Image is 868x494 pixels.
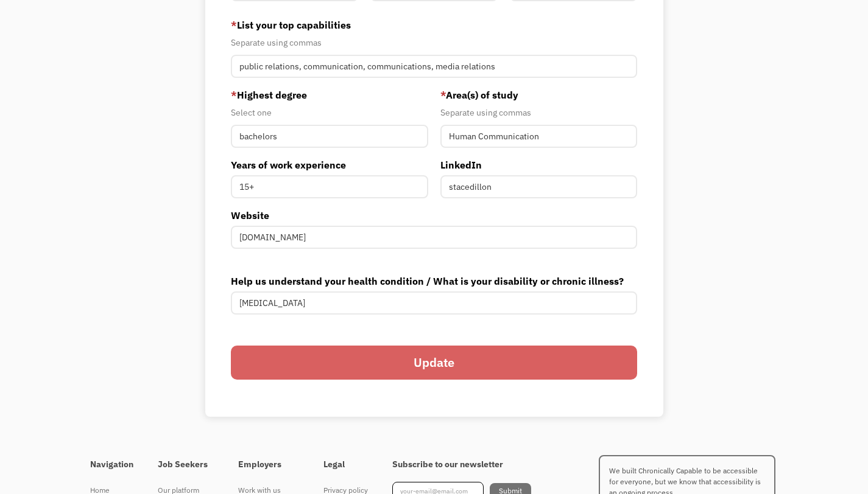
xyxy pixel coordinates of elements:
label: Area(s) of study [440,88,637,102]
label: Highest degree [231,88,428,102]
input: https://www.linkedin.com/in/example [440,175,637,198]
input: https://www.myname.com [231,226,637,249]
label: Years of work experience [231,158,428,172]
input: Deafness, Depression, Diabetes [231,291,637,315]
label: Website [231,208,637,223]
input: Masters [231,125,428,148]
div: Select one [231,105,428,120]
input: Anthropology, Education [440,125,637,148]
input: Update [231,346,637,380]
h4: Job Seekers [158,459,214,470]
h4: Subscribe to our newsletter [392,459,531,470]
h4: Employers [238,459,299,470]
input: 5-10 [231,175,428,198]
label: LinkedIn [440,158,637,172]
label: Help us understand your health condition / What is your disability or chronic illness? [231,274,637,288]
div: Separate using commas [231,35,637,50]
label: List your top capabilities [231,18,637,32]
h4: Legal [323,459,368,470]
div: Separate using commas [440,105,637,120]
h4: Navigation [90,459,133,470]
input: Videography, photography, accounting [231,55,637,78]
